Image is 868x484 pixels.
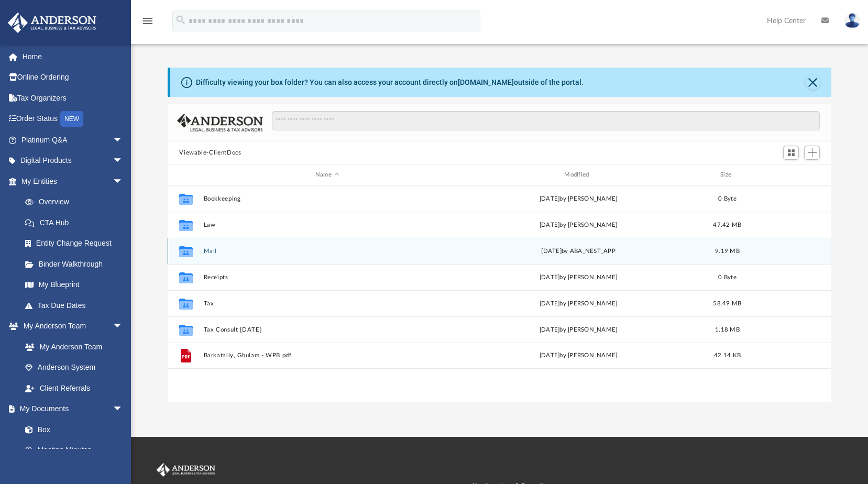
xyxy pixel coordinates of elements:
a: Anderson System [15,357,134,378]
div: id [172,170,199,180]
a: Tax Due Dates [15,295,139,316]
a: Box [15,419,128,440]
div: [DATE] by [PERSON_NAME] [455,299,702,309]
span: arrow_drop_down [113,171,134,192]
div: grid [168,185,831,402]
span: arrow_drop_down [113,150,134,172]
a: Tax Organizers [7,87,139,108]
div: id [753,170,827,180]
a: My Documentsarrow_drop_down [7,399,134,420]
span: arrow_drop_down [113,399,134,420]
button: Bookkeeping [204,195,451,202]
button: Tax Consult [DATE] [204,326,451,333]
div: [DATE] by [PERSON_NAME] [455,325,702,335]
div: Difficulty viewing your box folder? You can also access your account directly on outside of the p... [196,77,584,88]
img: Anderson Advisors Platinum Portal [155,463,217,477]
div: [DATE] by [PERSON_NAME] [455,351,702,360]
a: Meeting Minutes [15,440,134,461]
a: [DOMAIN_NAME] [458,78,514,86]
div: Size [707,170,749,180]
span: 9.19 MB [715,248,740,254]
a: Order StatusNEW [7,108,139,130]
button: Close [806,75,820,90]
a: My Anderson Team [15,336,128,357]
a: Digital Productsarrow_drop_down [7,150,139,171]
span: 42.14 KB [714,353,741,358]
a: menu [141,20,154,27]
div: Modified [455,170,702,180]
button: Add [804,146,820,160]
a: My Entitiesarrow_drop_down [7,171,139,192]
button: Barkatally, Ghulam - WPB.pdf [204,352,451,359]
span: 0 Byte [719,196,737,202]
img: Anderson Advisors Platinum Portal [5,13,100,33]
a: Client Referrals [15,378,134,399]
span: 1.18 MB [715,327,740,333]
div: [DATE] by [PERSON_NAME] [455,273,702,282]
a: CTA Hub [15,212,139,233]
div: NEW [60,111,83,127]
a: My Anderson Teamarrow_drop_down [7,316,134,337]
div: [DATE] by ABA_NEST_APP [455,247,702,256]
a: Platinum Q&Aarrow_drop_down [7,129,139,150]
span: arrow_drop_down [113,129,134,151]
a: Home [7,46,139,67]
span: 0 Byte [719,274,737,280]
a: My Blueprint [15,274,134,295]
input: Search files and folders [272,111,820,131]
span: arrow_drop_down [113,316,134,337]
button: Receipts [204,274,451,281]
i: menu [141,15,154,27]
button: Law [204,222,451,228]
span: 47.42 MB [713,222,742,228]
div: [DATE] by [PERSON_NAME] [455,221,702,230]
a: Entity Change Request [15,233,139,254]
button: Switch to Grid View [783,146,799,160]
button: Mail [204,248,451,255]
img: User Pic [844,13,860,28]
button: Viewable-ClientDocs [179,148,241,158]
button: Tax [204,300,451,307]
span: 58.49 MB [713,301,742,306]
div: [DATE] by [PERSON_NAME] [455,194,702,204]
a: Binder Walkthrough [15,254,139,274]
i: search [175,14,186,26]
div: Name [203,170,451,180]
a: Overview [15,192,139,213]
a: Online Ordering [7,67,139,88]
